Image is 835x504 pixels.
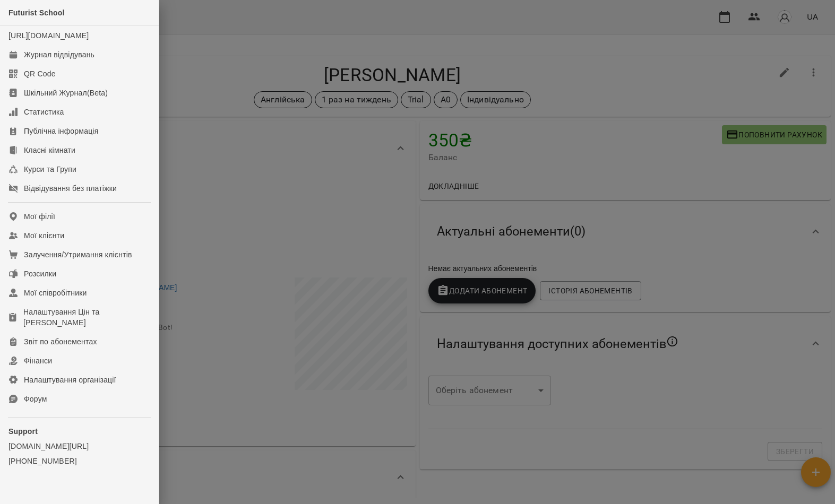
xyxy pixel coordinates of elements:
a: [PHONE_NUMBER] [8,456,150,466]
a: [URL][DOMAIN_NAME] [8,31,89,40]
div: Фінанси [24,355,52,366]
div: Статистика [24,107,64,117]
div: Відвідування без платіжки [24,183,117,194]
div: Мої філії [24,211,55,222]
div: Мої співробітники [24,288,87,298]
div: Шкільний Журнал(Beta) [24,88,108,98]
div: QR Code [24,68,56,79]
div: Мої клієнти [24,230,64,241]
div: Класні кімнати [24,145,75,155]
p: Support [8,426,150,437]
div: Форум [24,394,47,404]
div: Розсилки [24,268,56,279]
div: Публічна інформація [24,126,98,136]
div: Налаштування організації [24,375,116,385]
div: Курси та Групи [24,164,76,175]
a: [DOMAIN_NAME][URL] [8,441,150,451]
span: Futurist School [8,8,65,17]
div: Залучення/Утримання клієнтів [24,249,132,260]
div: Журнал відвідувань [24,49,94,60]
div: Звіт по абонементах [24,336,97,347]
div: Налаштування Цін та [PERSON_NAME] [23,307,150,328]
